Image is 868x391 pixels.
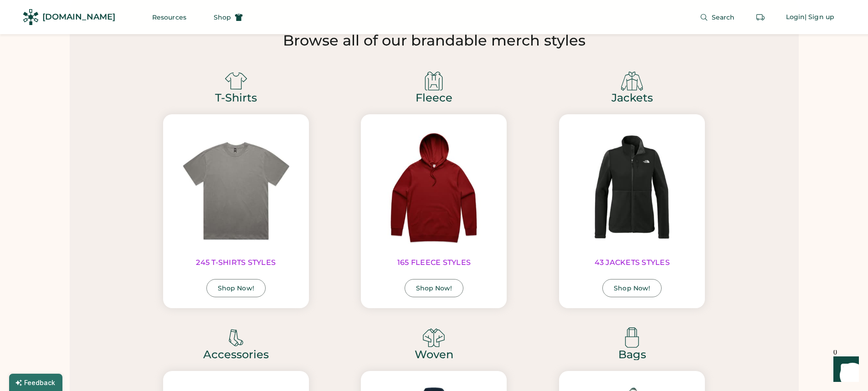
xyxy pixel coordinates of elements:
img: Rendered Logo - Screens [23,9,39,25]
div: 245 T-SHIRTS STYLES [193,254,278,271]
span: Search [712,14,735,20]
img: Icon [225,326,247,349]
h2: Browse all of our brandable merch styles [92,31,777,50]
a: Accessories [203,349,269,360]
div: [DOMAIN_NAME] [42,11,115,23]
img: Icon [422,326,445,349]
button: Search [689,8,746,26]
img: Icon [621,326,643,349]
a: Shop Now! [206,279,266,297]
iframe: Front Chat [825,350,864,389]
div: Shop Now! [218,285,254,291]
a: Fleece [416,92,452,103]
img: Icon [621,70,643,92]
div: Login [786,13,805,22]
a: Bags [618,349,646,360]
button: Resources [141,8,197,26]
a: Jackets [611,92,653,103]
div: 43 JACKETS STYLES [592,254,673,271]
div: | Sign up [805,13,834,22]
a: Shop Now! [405,279,464,297]
button: Shop [203,8,254,26]
a: T-Shirts [215,92,257,103]
div: Shop Now! [416,285,452,291]
img: Icon [225,70,247,92]
a: Woven [415,349,453,360]
div: Shop Now! [614,285,650,291]
button: Retrieve an order [751,8,770,26]
img: Icon [422,70,445,92]
a: Shop Now! [602,279,662,297]
div: 165 FLEECE STYLES [395,254,473,271]
span: Shop [214,14,231,20]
